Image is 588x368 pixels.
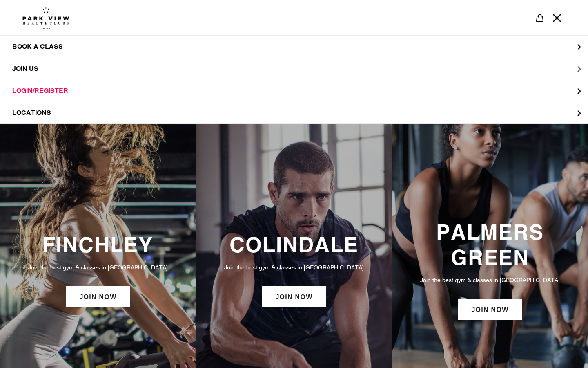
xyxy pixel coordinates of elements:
[66,286,130,307] a: JOIN NOW: Finchley Membership
[22,6,69,29] img: Park view health clubs is a gym near you.
[458,299,522,320] a: JOIN NOW: Palmers Green Membership
[548,9,566,27] button: Menu
[12,87,68,95] span: LOGIN/REGISTER
[8,232,188,257] h3: FINCHLEY
[12,43,63,51] span: BOOK A CLASS
[8,263,188,272] p: Join the best gym & classes in [GEOGRAPHIC_DATA]
[12,65,38,73] span: JOIN US
[12,109,51,117] span: LOCATIONS
[400,220,580,270] h3: PALMERS GREEN
[262,286,326,307] a: JOIN NOW: Colindale Membership
[400,276,580,285] p: Join the best gym & classes in [GEOGRAPHIC_DATA]
[204,232,384,257] h3: COLINDALE
[204,263,384,272] p: Join the best gym & classes in [GEOGRAPHIC_DATA]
